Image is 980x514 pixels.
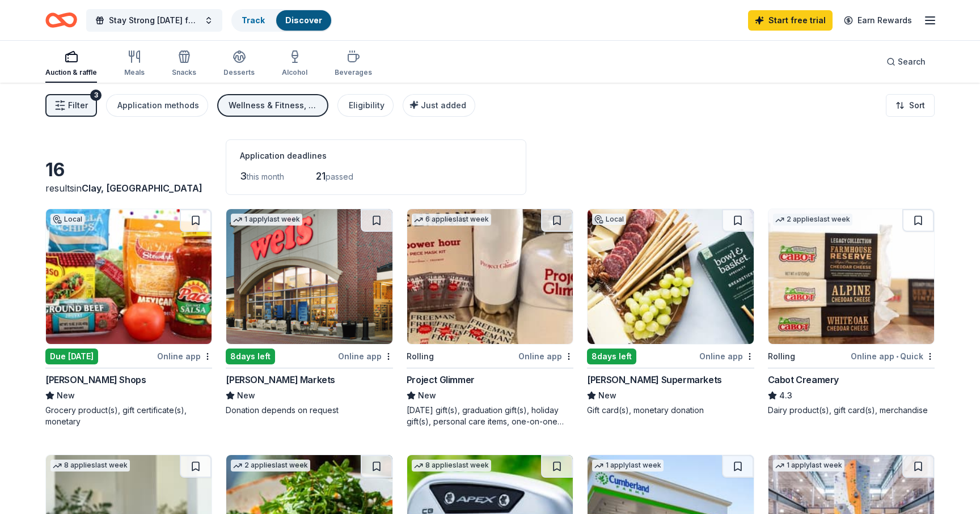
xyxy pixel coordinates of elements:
button: Just added [403,94,475,117]
a: Image for Weis Markets1 applylast week8days leftOnline app[PERSON_NAME] MarketsNewDonation depend... [226,209,392,416]
div: 2 applies last week [773,214,852,226]
div: Local [50,214,85,225]
span: New [598,389,616,402]
button: Snacks [172,45,196,83]
span: Stay Strong [DATE] for Suicide Prevention [109,14,200,27]
div: Meals [124,68,145,77]
div: Cabot Creamery [768,373,839,386]
a: Home [45,7,77,33]
div: Snacks [172,68,196,77]
button: Sort [886,94,935,117]
div: Alcohol [282,68,307,77]
span: this month [247,172,284,181]
div: Online app [338,349,393,363]
div: 8 applies last week [412,460,491,471]
div: 16 [45,159,212,181]
a: Image for Stewart's ShopsLocalDue [DATE]Online app[PERSON_NAME] ShopsNewGrocery product(s), gift ... [45,209,212,427]
button: Alcohol [282,45,307,83]
a: Image for Inserra SupermarketsLocal8days leftOnline app[PERSON_NAME] SupermarketsNewGift card(s),... [587,209,754,416]
span: • [896,352,898,361]
span: New [57,389,75,402]
div: Beverages [335,68,372,77]
div: Application deadlines [240,149,512,163]
div: Dairy product(s), gift card(s), merchandise [768,405,935,416]
span: 4.3 [779,389,792,402]
div: Online app [699,349,754,363]
button: Beverages [335,45,372,83]
button: Desserts [223,45,255,83]
div: Wellness & Fitness, Health [229,99,319,112]
span: 21 [316,170,326,182]
div: 2 applies last week [231,460,310,471]
div: [DATE] gift(s), graduation gift(s), holiday gift(s), personal care items, one-on-one career coach... [407,405,573,427]
button: Wellness & Fitness, Health [217,94,328,117]
a: Track [242,15,265,25]
div: 6 applies last week [412,214,491,226]
div: Eligibility [349,99,385,112]
div: 1 apply last week [592,460,664,471]
div: Auction & raffle [45,68,97,77]
span: Filter [68,99,88,112]
img: Image for Project Glimmer [407,209,573,344]
span: Sort [909,99,925,112]
a: Image for Cabot Creamery2 applieslast weekRollingOnline app•QuickCabot Creamery4.3Dairy product(s... [768,209,935,416]
a: Discover [285,15,322,25]
span: in [74,182,202,194]
div: Application methods [117,99,199,112]
img: Image for Weis Markets [226,209,392,344]
div: Online app [518,349,573,363]
div: 3 [90,90,102,101]
div: 8 days left [587,349,636,364]
a: Start free trial [748,10,833,31]
div: Due [DATE] [45,349,98,364]
span: Search [898,55,926,69]
div: 1 apply last week [773,460,844,471]
div: [PERSON_NAME] Supermarkets [587,373,722,386]
div: Desserts [223,68,255,77]
div: Grocery product(s), gift certificate(s), monetary [45,405,212,427]
div: Rolling [407,350,434,363]
img: Image for Inserra Supermarkets [588,209,753,344]
img: Image for Cabot Creamery [768,209,934,344]
span: Just added [421,100,466,110]
div: Online app Quick [851,349,935,363]
img: Image for Stewart's Shops [46,209,212,344]
button: Auction & raffle [45,45,97,83]
span: Clay, [GEOGRAPHIC_DATA] [82,182,202,194]
button: Stay Strong [DATE] for Suicide Prevention [86,9,222,32]
div: 8 applies last week [50,460,130,471]
button: TrackDiscover [231,9,332,32]
div: 8 days left [226,349,275,364]
div: [PERSON_NAME] Shops [45,373,146,386]
button: Meals [124,45,145,83]
button: Eligibility [337,94,394,117]
div: results [45,181,212,195]
button: Application methods [106,94,208,117]
div: Local [592,214,626,225]
a: Earn Rewards [837,10,919,31]
div: 1 apply last week [231,214,302,226]
button: Search [877,50,935,73]
div: Project Glimmer [407,373,475,386]
div: Gift card(s), monetary donation [587,405,754,416]
div: Rolling [768,350,795,363]
div: [PERSON_NAME] Markets [226,373,335,386]
button: Filter3 [45,94,97,117]
span: 3 [240,170,247,182]
span: passed [326,172,353,181]
span: New [418,389,436,402]
a: Image for Project Glimmer6 applieslast weekRollingOnline appProject GlimmerNew[DATE] gift(s), gra... [407,209,573,427]
span: New [237,389,255,402]
div: Donation depends on request [226,405,392,416]
div: Online app [157,349,212,363]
